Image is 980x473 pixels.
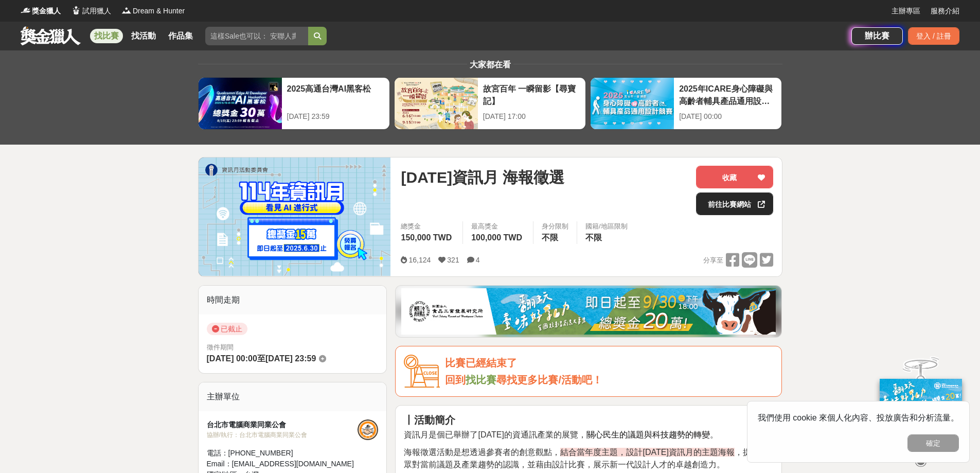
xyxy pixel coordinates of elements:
[21,6,61,16] a: Logo獎金獵人
[207,354,257,363] span: [DATE] 00:00
[199,286,387,314] div: 時間走期
[404,448,560,457] span: 海報徵選活動是想透過參賽者的創意觀點，
[207,419,358,430] div: 台北市電腦商業同業公會
[207,430,358,440] div: 協辦/執行： 台北市電腦商業同業公會
[32,6,61,16] span: 獎金獵人
[71,6,111,16] a: Logo試用獵人
[207,343,234,351] span: 徵件期間
[401,221,454,232] span: 總獎金
[394,77,586,130] a: 故宮百年 一瞬留影【尋寶記】[DATE] 17:00
[121,5,132,15] img: Logo
[404,414,455,426] strong: 丨活動簡介
[257,354,265,363] span: 至
[198,77,390,130] a: 2025高通台灣AI黑客松[DATE] 23:59
[679,83,776,106] div: 2025年ICARE身心障礙與高齡者輔具產品通用設計競賽
[696,192,773,215] a: 前往比賽網站
[542,233,558,242] span: 不限
[207,448,358,459] div: 電話： [PHONE_NUMBER]
[590,77,782,130] a: 2025年ICARE身心障礙與高齡者輔具產品通用設計競賽[DATE] 00:00
[679,111,776,122] div: [DATE] 00:00
[908,27,959,45] div: 登入 / 註冊
[71,5,81,15] img: Logo
[447,256,459,264] span: 321
[445,355,773,372] div: 比賽已經結束了
[133,6,185,16] span: Dream & Hunter
[445,374,466,386] span: 回到
[401,233,452,242] span: 150,000 TWD
[931,6,959,16] a: 服務介紹
[408,256,431,264] span: 16,124
[401,288,776,335] img: b0ef2173-5a9d-47ad-b0e3-de335e335c0a.jpg
[880,379,962,447] img: ff197300-f8ee-455f-a0ae-06a3645bc375.jpg
[90,29,123,43] a: 找比賽
[199,157,391,276] img: Cover Image
[542,221,568,232] div: 身分限制
[471,221,525,232] span: 最高獎金
[696,166,773,188] button: 收藏
[121,6,185,16] a: LogoDream & Hunter
[127,29,160,43] a: 找活動
[287,111,384,122] div: [DATE] 23:59
[265,354,316,363] span: [DATE] 23:59
[892,6,920,16] a: 主辦專區
[710,430,718,439] span: 。
[483,111,580,122] div: [DATE] 17:00
[401,166,564,189] span: [DATE]資訊月 海報徵選
[466,374,496,386] a: 找比賽
[205,27,308,45] input: 這樣Sale也可以： 安聯人壽創意銷售法募集
[21,5,31,15] img: Logo
[471,233,522,242] span: 100,000 TWD
[585,233,602,242] span: 不限
[703,253,723,268] span: 分享至
[907,434,959,452] button: 確定
[404,355,440,388] img: Icon
[586,430,710,439] span: 關心民生的議題與科技趨勢的轉變
[483,83,580,106] div: 故宮百年 一瞬留影【尋寶記】
[467,60,513,69] span: 大家都在看
[82,6,111,16] span: 試用獵人
[560,448,734,457] span: 結合當年度主題，設計[DATE]資訊月的主題海報
[207,459,358,469] div: Email： [EMAIL_ADDRESS][DOMAIN_NAME]
[476,256,480,264] span: 4
[207,323,247,335] span: 已截止
[199,382,387,411] div: 主辦單位
[585,221,628,232] div: 國籍/地區限制
[164,29,197,43] a: 作品集
[758,413,959,422] span: 我們使用 cookie 來個人化內容、投放廣告和分析流量。
[404,430,586,439] span: 資訊月是個已舉辦了[DATE]的資通訊產業的展覽，
[287,83,384,106] div: 2025高通台灣AI黑客松
[851,27,903,45] a: 辦比賽
[496,374,602,386] span: 尋找更多比賽/活動吧！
